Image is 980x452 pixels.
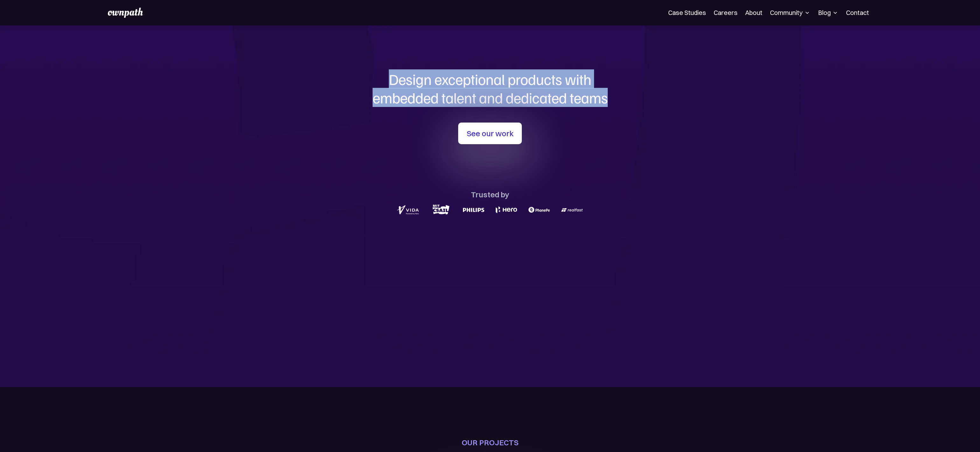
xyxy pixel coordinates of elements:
h1: Design exceptional products with embedded talent and dedicated teams [337,70,643,107]
div: Community [770,9,810,17]
div: Trusted by [471,190,509,199]
a: Case Studies [668,9,706,17]
div: Blog [818,9,838,17]
a: See our work [458,123,522,144]
a: About [745,9,762,17]
a: Contact [846,9,869,17]
div: OUR PROJECTS [462,438,519,447]
a: Careers [714,9,738,17]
